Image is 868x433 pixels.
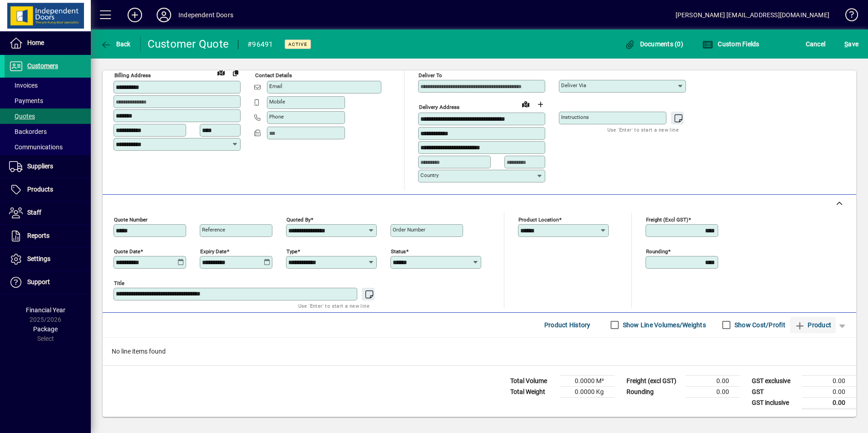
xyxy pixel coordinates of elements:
span: Product [794,318,831,332]
td: 0.00 [686,386,740,397]
span: Staff [27,209,41,216]
mat-label: Freight (excl GST) [646,216,688,222]
a: Backorders [5,124,91,139]
span: Financial Year [26,306,65,314]
button: Back [98,36,133,52]
button: Custom Fields [700,36,762,52]
button: Cancel [804,36,828,52]
mat-hint: Use 'Enter' to start a new line [298,300,370,311]
mat-label: Status [391,248,406,254]
mat-label: Deliver To [419,72,442,79]
label: Show Cost/Profit [733,320,785,330]
span: Support [27,278,50,285]
button: Add [120,7,149,23]
td: 0.0000 M³ [560,375,615,386]
span: Active [288,41,307,47]
a: Invoices [5,78,91,93]
mat-label: Title [114,280,124,286]
a: Reports [5,225,91,247]
span: Cancel [806,37,826,51]
td: Total Volume [506,375,560,386]
label: Show Line Volumes/Weights [621,320,706,330]
button: Copy to Delivery address [228,65,243,80]
mat-label: Type [286,248,297,254]
span: Customers [27,62,58,69]
a: Quotes [5,108,91,124]
mat-label: Country [420,172,439,178]
mat-label: Product location [518,216,559,222]
td: 0.00 [802,397,856,408]
button: Product [790,317,836,333]
td: GST inclusive [747,397,802,408]
mat-label: Quote number [114,216,148,222]
mat-hint: Use 'Enter' to start a new line [607,124,679,135]
mat-label: Rounding [646,248,668,254]
app-page-header-button: Back [91,36,141,52]
td: Total Weight [506,386,560,397]
mat-label: Order number [393,226,425,233]
span: Documents (0) [624,40,683,48]
a: Knowledge Base [838,2,857,31]
span: Home [27,39,44,46]
button: Product History [541,317,594,333]
td: 0.00 [802,375,856,386]
span: Suppliers [27,162,53,170]
button: Choose address [533,97,547,112]
span: Reports [27,232,49,239]
mat-label: Mobile [269,98,285,105]
div: Customer Quote [148,37,229,51]
mat-label: Phone [269,113,284,120]
td: Freight (excl GST) [622,375,686,386]
mat-label: Deliver via [561,82,586,89]
span: Backorders [9,128,47,135]
a: Communications [5,139,91,155]
span: Back [100,40,131,48]
mat-label: Instructions [561,114,589,120]
td: 0.00 [686,375,740,386]
span: Invoices [9,82,38,89]
span: Payments [9,97,43,104]
a: Settings [5,248,91,271]
a: Staff [5,202,91,224]
button: Profile [149,7,178,23]
span: Custom Fields [702,40,759,48]
div: [PERSON_NAME] [EMAIL_ADDRESS][DOMAIN_NAME] [676,8,829,22]
div: No line items found [103,338,856,365]
a: View on map [518,97,533,111]
a: View on map [214,65,228,79]
span: Package [33,325,58,333]
td: GST [747,386,802,397]
mat-label: Reference [202,226,225,233]
mat-label: Email [269,83,282,89]
span: Settings [27,255,50,262]
span: S [844,40,848,48]
div: Independent Doors [178,8,233,22]
button: Documents (0) [622,36,686,52]
mat-label: Quoted by [286,216,311,222]
td: 0.0000 Kg [560,386,615,397]
div: #96491 [247,37,273,52]
span: Products [27,186,53,193]
span: Quotes [9,113,35,120]
span: Product History [544,318,591,332]
span: Communications [9,143,63,151]
span: ave [844,37,858,51]
mat-label: Quote date [114,248,140,254]
a: Support [5,271,91,294]
a: Suppliers [5,155,91,178]
a: Products [5,178,91,201]
a: Home [5,32,91,54]
button: Save [842,36,861,52]
a: Payments [5,93,91,108]
td: 0.00 [802,386,856,397]
td: GST exclusive [747,375,802,386]
mat-label: Expiry date [200,248,227,254]
td: Rounding [622,386,686,397]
